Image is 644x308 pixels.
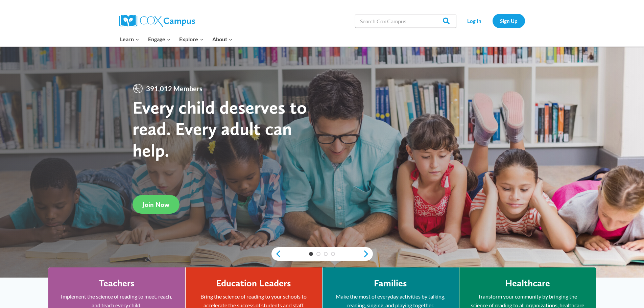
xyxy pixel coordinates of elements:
[133,96,307,161] strong: Every child deserves to read. Every adult can help.
[493,14,525,28] a: Sign Up
[309,252,313,256] a: 1
[460,14,489,28] a: Log In
[99,278,135,289] h4: Teachers
[212,35,233,44] span: About
[324,252,328,256] a: 3
[120,35,139,44] span: Learn
[374,278,407,289] h4: Families
[133,195,180,214] a: Join Now
[355,14,456,28] input: Search Cox Campus
[116,32,237,46] nav: Primary Navigation
[363,250,373,258] a: next
[148,35,171,44] span: Engage
[460,14,525,28] nav: Secondary Navigation
[271,250,282,258] a: previous
[143,200,169,209] span: Join Now
[119,15,195,27] img: Cox Campus
[271,247,373,261] div: content slider buttons
[143,83,205,94] span: 391,012 Members
[505,278,550,289] h4: Healthcare
[316,252,320,256] a: 2
[179,35,204,44] span: Explore
[331,252,335,256] a: 4
[216,278,291,289] h4: Education Leaders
